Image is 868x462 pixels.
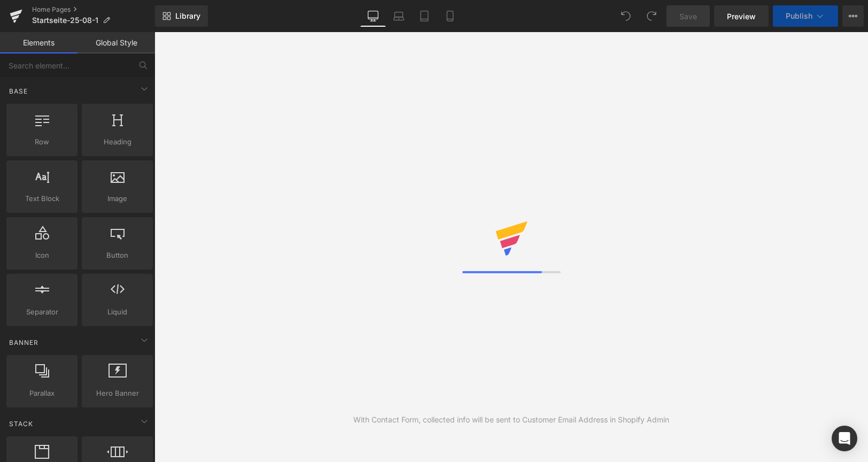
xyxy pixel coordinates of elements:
span: Heading [85,136,150,148]
a: Global Style [77,32,155,53]
span: Preview [727,11,756,22]
button: More [842,5,864,27]
span: Publish [786,12,812,20]
span: Image [85,193,150,204]
a: Laptop [386,5,412,27]
a: Desktop [360,5,386,27]
span: Button [85,250,150,261]
button: Redo [641,5,662,27]
span: Separator [10,306,74,318]
span: Row [10,136,74,148]
span: Base [8,86,29,96]
span: Icon [10,250,74,261]
a: Tablet [412,5,437,27]
span: Save [679,11,697,22]
div: With Contact Form, collected info will be sent to Customer Email Address in Shopify Admin [353,414,669,426]
div: Open Intercom Messenger [832,426,857,451]
a: Home Pages [32,5,155,14]
span: Startseite-25-08-1 [32,16,98,25]
span: Banner [8,337,40,348]
a: Mobile [437,5,463,27]
span: Liquid [85,306,150,318]
a: Preview [714,5,769,27]
span: Text Block [10,193,74,204]
a: New Library [155,5,208,27]
span: Library [175,11,200,21]
span: Hero Banner [85,388,150,399]
button: Undo [615,5,637,27]
span: Stack [8,419,34,429]
span: Parallax [10,388,74,399]
button: Publish [773,5,838,27]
